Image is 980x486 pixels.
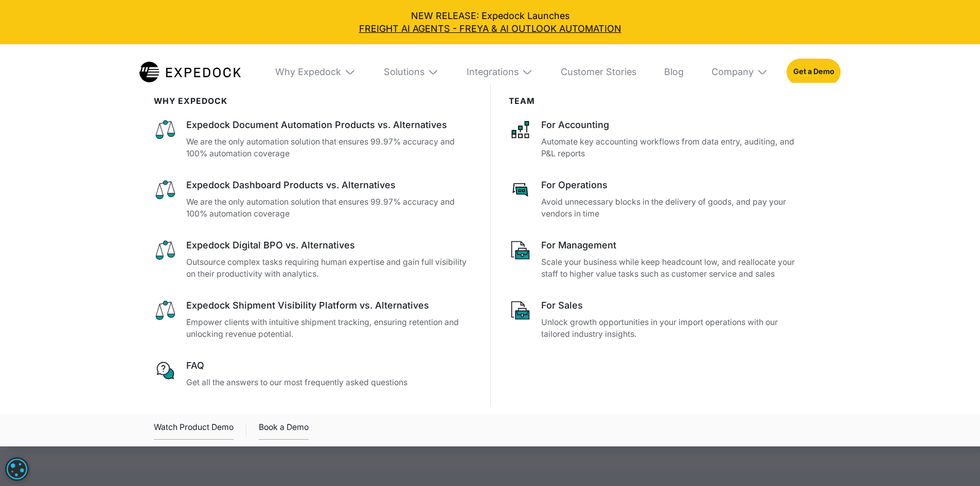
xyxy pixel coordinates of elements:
[509,178,808,220] a: For OperationsAvoid unnecessary blocks in the delivery of goods, and pay your vendors in time
[154,421,234,440] a: open lightbox
[467,66,519,78] div: Integrations
[186,316,472,340] p: Empower clients with intuitive shipment tracking, ensuring retention and unlocking revenue potent...
[702,44,777,100] div: Company
[154,97,472,106] div: WHy Expedock
[541,196,808,220] p: Avoid unnecessary blocks in the delivery of goods, and pay your vendors in time
[509,239,808,280] a: For ManagementScale your business while keep headcount low, and reallocate your staff to higher v...
[541,299,808,312] div: For Sales
[266,44,365,100] div: Why Expedock
[9,9,971,35] div: NEW RELEASE: Expedock Launches
[787,59,841,85] a: Get a Demo
[541,239,808,251] div: For Management
[929,437,980,486] iframe: Chat Widget
[384,66,424,78] div: Solutions
[186,299,472,312] div: Expedock Shipment Visibility Platform vs. Alternatives
[541,316,808,340] p: Unlock growth opportunities in your import operations with our tailored industry insights.
[154,118,472,160] a: Expedock Document Automation Products vs. AlternativesWe are the only automation solution that en...
[509,299,808,340] a: For SalesUnlock growth opportunities in your import operations with our tailored industry insights.
[509,97,808,106] div: Team
[186,359,472,372] div: FAQ
[186,256,472,280] p: Outsource complex tasks requiring human expertise and gain full visibility on their productivity ...
[541,178,808,191] div: For Operations
[259,421,309,440] a: Book a Demo
[541,118,808,131] div: For Accounting
[551,44,646,100] a: Customer Stories
[186,376,472,389] p: Get all the answers to our most frequently asked questions
[154,299,472,340] a: Expedock Shipment Visibility Platform vs. AlternativesEmpower clients with intuitive shipment tra...
[154,178,472,220] a: Expedock Dashboard Products vs. AlternativesWe are the only automation solution that ensures 99.9...
[275,66,341,78] div: Why Expedock
[154,239,472,280] a: Expedock Digital BPO vs. AlternativesOutsource complex tasks requiring human expertise and gain f...
[186,136,472,160] p: We are the only automation solution that ensures 99.97% accuracy and 100% automation coverage
[541,136,808,160] p: Automate key accounting workflows from data entry, auditing, and P&L reports
[154,359,472,389] a: FAQGet all the answers to our most frequently asked questions
[457,44,542,100] div: Integrations
[541,256,808,280] p: Scale your business while keep headcount low, and reallocate your staff to higher value tasks suc...
[375,44,448,100] div: Solutions
[154,421,234,440] div: Watch Product Demo
[186,239,472,251] div: Expedock Digital BPO vs. Alternatives
[186,196,472,220] p: We are the only automation solution that ensures 99.97% accuracy and 100% automation coverage
[711,66,754,78] div: Company
[186,118,472,131] div: Expedock Document Automation Products vs. Alternatives
[9,22,971,35] a: FREIGHT AI AGENTS - FREYA & AI OUTLOOK AUTOMATION
[186,178,472,191] div: Expedock Dashboard Products vs. Alternatives
[509,118,808,160] a: For AccountingAutomate key accounting workflows from data entry, auditing, and P&L reports
[655,44,693,100] a: Blog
